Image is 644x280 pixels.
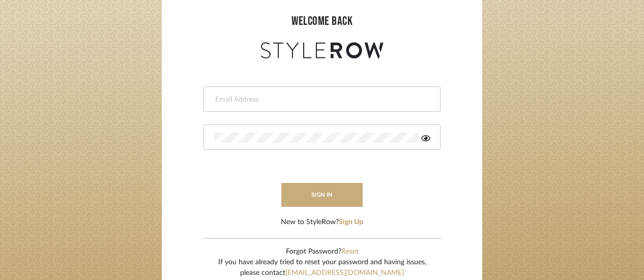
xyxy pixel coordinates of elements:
input: Email Address [214,95,427,105]
div: welcome back [172,12,472,30]
button: Sign Up [339,217,363,228]
button: Reset [341,246,359,257]
a: [EMAIL_ADDRESS][DOMAIN_NAME] [285,269,404,276]
div: New to StyleRow? [281,217,363,228]
div: Forgot Password? [218,246,426,257]
button: sign in [281,183,363,207]
div: If you have already tried to reset your password and having issues, please contact [218,257,426,278]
